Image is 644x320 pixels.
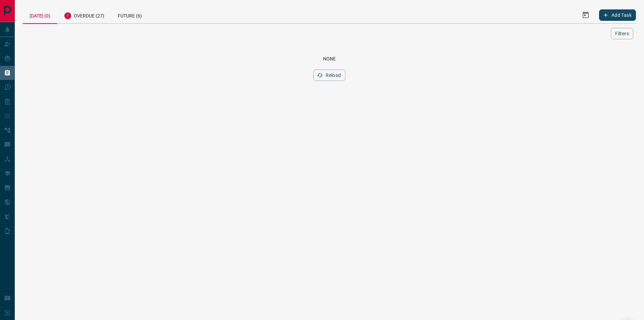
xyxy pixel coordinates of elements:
button: Add Task [599,9,636,21]
div: [DATE] (0) [23,7,57,24]
div: None [31,56,628,61]
button: Filters [611,28,633,39]
button: Reload [313,70,345,81]
div: Future (6) [111,7,149,23]
div: Overdue (27) [57,7,111,23]
button: Select Date Range [578,7,594,23]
